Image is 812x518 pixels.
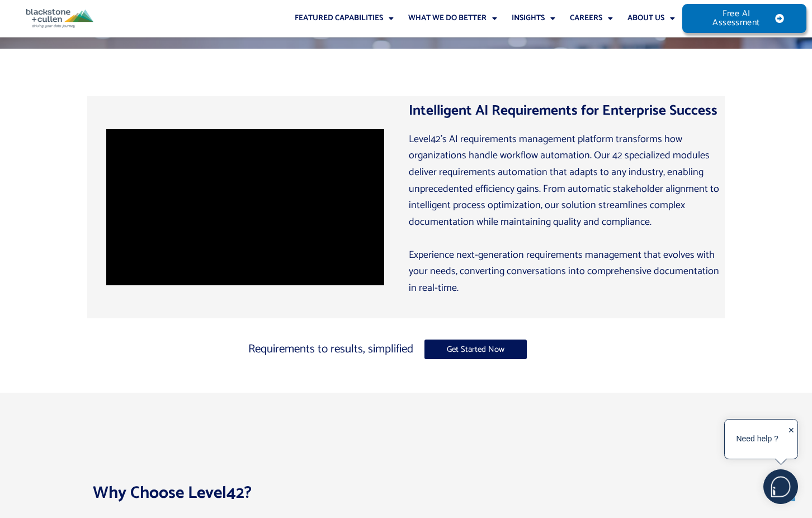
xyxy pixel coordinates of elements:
p: Experience next-generation requirements management that evolves with your needs, converting conve... [409,247,719,297]
div: Need help ? [726,421,788,457]
h2: Intelligent AI Requirements for Enterprise Success [409,102,719,120]
span: Free AI Assessment [705,10,767,27]
a: Free AI Assessment [682,4,806,33]
h3: Why Choose Level42? [93,482,719,504]
h4: Requirements to results, simplified [93,342,413,356]
div: ✕ [788,422,795,457]
img: users%2F5SSOSaKfQqXq3cFEnIZRYMEs4ra2%2Fmedia%2Fimages%2F-Bulle%20blanche%20sans%20fond%20%2B%20ma... [764,470,797,503]
iframe: Unlocking Efficiency: A Deep Dive into Level42 Enterprise Package's 45 Modules [106,129,384,286]
p: Level42’s AI requirements management platform transforms how organizations handle workflow automa... [409,131,719,231]
a: Get Started Now [424,340,527,359]
span: Get Started Now [447,345,504,354]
